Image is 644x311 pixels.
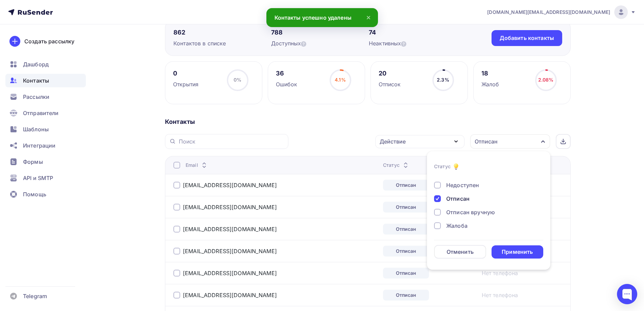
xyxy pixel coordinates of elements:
span: Рассылки [23,93,49,101]
div: Статус [434,163,451,170]
span: Помощь [23,190,46,198]
input: Поиск [179,138,284,145]
a: [EMAIL_ADDRESS][DOMAIN_NAME] [183,226,277,232]
div: Действие [380,137,406,146]
div: Доступных [271,39,369,47]
div: Отписан [383,268,429,279]
span: Шаблоны [23,125,49,133]
div: Контактов в списке [173,39,271,47]
div: Жалоб [481,80,499,88]
a: Шаблоны [5,123,86,136]
a: Контакты [5,74,86,87]
a: Дашборд [5,58,86,71]
div: Отписан [383,290,429,301]
div: Отписан [383,246,429,257]
div: Отписан вручную [446,208,495,216]
div: Отписан [383,202,429,213]
span: Отправители [23,109,59,117]
div: 788 [271,28,369,37]
a: Нет телефона [482,269,518,277]
div: Добавить контакты [500,34,554,42]
div: 20 [379,69,401,77]
div: Применить [502,248,533,256]
div: Отписан [446,195,470,203]
a: Нет телефона [482,291,518,299]
div: Статус [383,162,410,169]
span: [DOMAIN_NAME][EMAIL_ADDRESS][DOMAIN_NAME] [487,9,610,16]
div: Недоступен [446,181,479,189]
div: 36 [276,69,297,77]
div: Жалоба [446,222,468,230]
div: Ошибок [276,80,297,88]
div: Отписан [383,224,429,235]
a: [EMAIL_ADDRESS][DOMAIN_NAME] [183,292,277,298]
a: Рассылки [5,90,86,104]
a: [DOMAIN_NAME][EMAIL_ADDRESS][DOMAIN_NAME] [487,5,636,19]
div: Отменить [447,248,474,256]
ul: Отписан [427,151,550,270]
div: 74 [369,28,467,37]
span: Контакты [23,76,49,85]
span: 2.08% [538,77,554,83]
div: Создать рассылку [24,37,74,45]
span: 0% [234,77,241,83]
a: [EMAIL_ADDRESS][DOMAIN_NAME] [183,182,277,188]
span: Формы [23,158,43,166]
div: Отписан [475,137,498,146]
a: [EMAIL_ADDRESS][DOMAIN_NAME] [183,204,277,210]
div: 0 [173,69,199,77]
span: 2.3% [437,77,449,83]
span: Интеграции [23,141,55,150]
span: 4.1% [335,77,346,83]
div: Отписок [379,80,401,88]
span: Telegram [23,292,47,300]
div: Email [186,162,208,169]
div: Неактивных [369,39,467,47]
div: Открытия [173,80,199,88]
span: API и SMTP [23,174,53,182]
div: Отписан [383,180,429,191]
button: Действие [375,135,464,148]
div: 18 [481,69,499,77]
a: [EMAIL_ADDRESS][DOMAIN_NAME] [183,270,277,276]
a: [EMAIL_ADDRESS][DOMAIN_NAME] [183,248,277,254]
span: Дашборд [23,60,49,68]
div: 862 [173,28,271,37]
div: Контакты [165,118,571,126]
a: Отправители [5,106,86,120]
button: Отписан [470,134,550,149]
a: Формы [5,155,86,169]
